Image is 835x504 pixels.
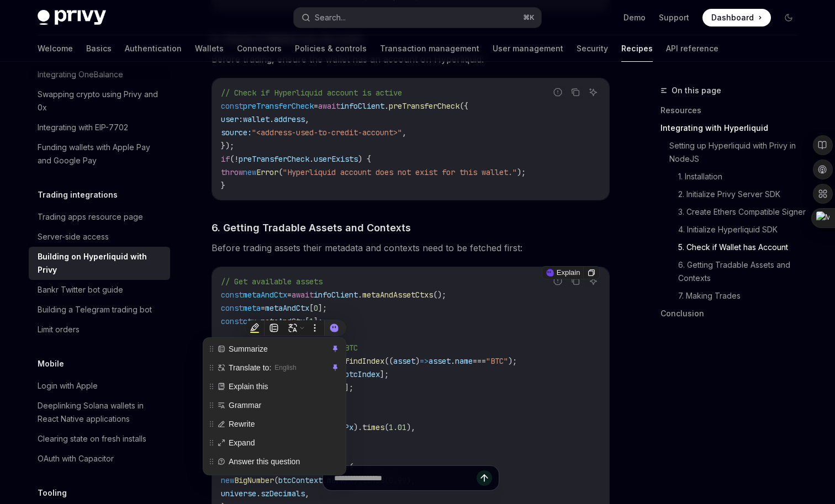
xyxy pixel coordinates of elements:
span: . [384,101,389,111]
span: address [274,114,305,124]
a: Building a Telegram trading bot [29,300,170,320]
span: "Hyperliquid account does not exist for this wallet." [283,167,517,177]
a: 1. Installation [678,168,806,185]
span: ( [230,154,234,164]
span: await [292,290,314,300]
span: = [256,316,261,326]
span: 1.01 [389,422,406,432]
span: = [314,101,318,111]
span: ctx [243,316,256,326]
a: Trading apps resource page [29,207,170,227]
span: infoClient [314,290,358,300]
a: Conclusion [660,305,806,322]
span: . [451,356,455,366]
span: metaAndCtx [243,290,287,300]
span: ( [349,462,353,472]
span: wallet [243,114,269,124]
div: Funding wallets with Apple Pay and Google Pay [38,141,163,167]
span: } [221,181,225,190]
span: findIndex [345,356,384,366]
button: Search...⌘K [294,8,541,28]
span: // Get available assets [221,277,323,287]
span: => [420,356,429,366]
div: Bankr Twitter bot guide [38,283,123,296]
a: Setting up Hyperliquid with Privy in NodeJS [669,137,806,168]
div: Integrating with EIP-7702 [38,121,128,134]
a: Demo [623,12,646,23]
button: Copy the contents from the code block [568,85,583,99]
span: ) { [358,154,371,164]
h5: Trading integrations [38,188,118,201]
span: ( [278,167,283,177]
a: Authentication [125,35,182,62]
button: Report incorrect code [551,85,565,99]
span: user: [221,114,243,124]
a: Dashboard [702,9,771,26]
span: ); [508,356,517,366]
span: asset [393,356,415,366]
span: // Check if Hyperliquid account is active [221,88,402,98]
span: preTransferCheck [389,101,459,111]
span: , [305,114,309,124]
span: [ [309,303,314,313]
span: ) [415,356,420,366]
span: preTransferCheck [239,154,309,164]
div: Building on Hyperliquid with Privy [38,250,163,277]
a: API reference [666,35,718,62]
a: Basics [86,35,112,62]
span: ( [384,422,389,432]
button: Toggle dark mode [780,9,797,26]
span: times [362,422,384,432]
span: new [243,167,256,177]
a: OAuth with Capacitor [29,449,170,469]
a: Wallets [195,35,224,62]
span: ({ [459,101,468,111]
span: . [358,290,362,300]
a: Support [659,12,689,23]
div: Trading apps resource page [38,210,143,224]
span: = [261,303,265,313]
a: Integrating with Hyperliquid [660,119,806,137]
img: dark logo [38,10,106,25]
span: . [309,154,314,164]
a: 6. Getting Tradable Assets and Contexts [678,256,806,287]
a: User management [493,35,563,62]
span: preTransferCheck [243,101,314,111]
span: metaAndAssetCtxs [362,290,433,300]
span: Error [256,167,278,177]
span: "<address-used-to-credit-account>" [252,128,402,137]
span: "BTC" [486,356,508,366]
span: Before trading assets their metadata and contexts need to be fetched first: [212,240,610,256]
span: ); [517,167,526,177]
span: btcIndex [345,369,380,379]
span: Dashboard [711,12,754,23]
span: On this page [672,84,721,97]
a: Clearing state on fresh installs [29,429,170,449]
span: metaAndCtx [261,316,305,326]
span: ⌘ K [523,13,535,22]
div: Swapping crypto using Privy and 0x [38,88,163,114]
a: 5. Check if Wallet has Account [678,238,806,256]
span: meta [243,303,261,313]
span: [ [305,316,309,326]
a: Deeplinking Solana wallets in React Native applications [29,396,170,429]
a: Server-side access [29,227,170,247]
a: Building on Hyperliquid with Privy [29,247,170,280]
span: userExists [314,154,358,164]
a: Policies & controls [295,35,367,62]
a: Login with Apple [29,376,170,396]
a: Swapping crypto using Privy and 0x [29,84,170,118]
span: infoClient [340,101,384,111]
a: Welcome [38,35,73,62]
span: const [221,290,243,300]
span: const [221,316,243,326]
a: 7. Making Trades [678,287,806,305]
button: Ask AI [586,274,600,288]
div: OAuth with Capacitor [38,452,114,465]
span: ]; [345,383,353,392]
a: 3. Create Ethers Compatible Signer [678,203,806,221]
a: Limit orders [29,320,170,339]
a: Transaction management [380,35,479,62]
div: Login with Apple [38,379,98,392]
a: Recipes [621,35,653,62]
